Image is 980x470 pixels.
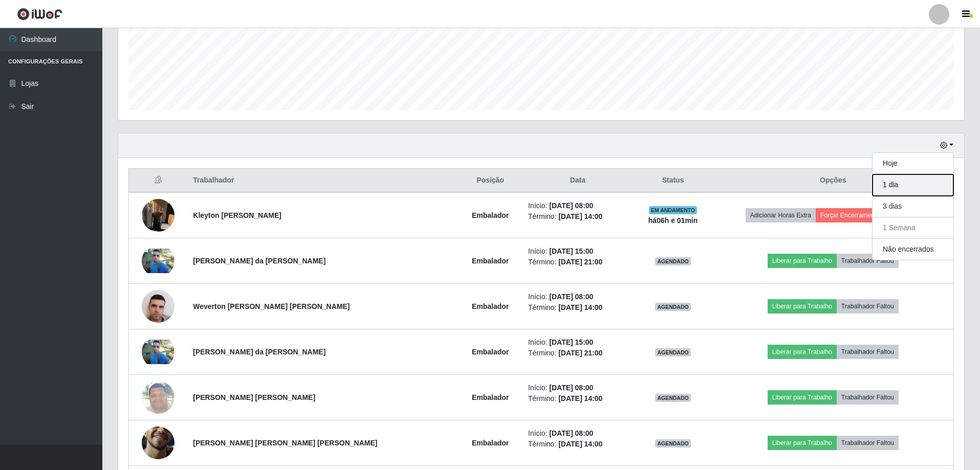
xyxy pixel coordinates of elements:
[837,436,899,450] button: Trabalhador Faltou
[472,302,509,310] strong: Embalador
[655,257,691,265] span: AGENDADO
[558,440,602,448] time: [DATE] 14:00
[648,216,698,225] strong: há 06 h e 01 min
[528,428,627,439] li: Início:
[768,390,837,405] button: Liberar para Trabalho
[837,390,899,405] button: Trabalhador Faltou
[873,217,953,239] button: 1 Semana
[549,293,593,301] time: [DATE] 08:00
[193,302,350,310] strong: Weverton [PERSON_NAME] [PERSON_NAME]
[142,375,175,419] img: 1697490161329.jpeg
[558,212,602,220] time: [DATE] 14:00
[528,348,627,359] li: Término:
[187,169,459,193] th: Trabalhador
[472,348,509,356] strong: Embalador
[558,258,602,266] time: [DATE] 21:00
[459,169,522,193] th: Posição
[837,345,899,359] button: Trabalhador Faltou
[558,349,602,357] time: [DATE] 21:00
[549,384,593,392] time: [DATE] 08:00
[549,202,593,210] time: [DATE] 08:00
[649,206,698,214] span: EM ANDAMENTO
[549,247,593,255] time: [DATE] 15:00
[558,303,602,311] time: [DATE] 14:00
[528,257,627,267] li: Término:
[528,302,627,313] li: Término:
[634,169,713,193] th: Status
[768,345,837,359] button: Liberar para Trabalho
[713,169,954,193] th: Opções
[472,439,509,447] strong: Embalador
[193,393,315,401] strong: [PERSON_NAME] [PERSON_NAME]
[873,153,953,174] button: Hoje
[655,348,691,356] span: AGENDADO
[17,8,62,20] img: CoreUI Logo
[528,200,627,211] li: Início:
[142,193,175,237] img: 1755038431803.jpeg
[655,439,691,447] span: AGENDADO
[193,257,325,265] strong: [PERSON_NAME] da [PERSON_NAME]
[837,299,899,314] button: Trabalhador Faltou
[193,439,377,447] strong: [PERSON_NAME] [PERSON_NAME] [PERSON_NAME]
[746,208,816,222] button: Adicionar Horas Extra
[528,211,627,222] li: Término:
[873,196,953,217] button: 3 dias
[768,254,837,268] button: Liberar para Trabalho
[837,254,899,268] button: Trabalhador Faltou
[528,383,627,393] li: Início:
[655,303,691,311] span: AGENDADO
[142,249,175,273] img: 1742358454044.jpeg
[528,439,627,450] li: Término:
[142,284,175,328] img: 1752584852872.jpeg
[472,257,509,265] strong: Embalador
[768,436,837,450] button: Liberar para Trabalho
[193,348,325,356] strong: [PERSON_NAME] da [PERSON_NAME]
[768,299,837,314] button: Liberar para Trabalho
[549,429,593,437] time: [DATE] 08:00
[549,338,593,346] time: [DATE] 15:00
[142,340,175,364] img: 1742358454044.jpeg
[655,394,691,402] span: AGENDADO
[873,239,953,260] button: Não encerrados
[472,211,509,219] strong: Embalador
[528,393,627,404] li: Término:
[558,394,602,402] time: [DATE] 14:00
[816,208,884,222] button: Forçar Encerramento
[528,246,627,257] li: Início:
[472,393,509,401] strong: Embalador
[193,211,281,219] strong: Kleyton [PERSON_NAME]
[528,292,627,302] li: Início:
[873,174,953,196] button: 1 dia
[528,337,627,348] li: Início:
[522,169,634,193] th: Data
